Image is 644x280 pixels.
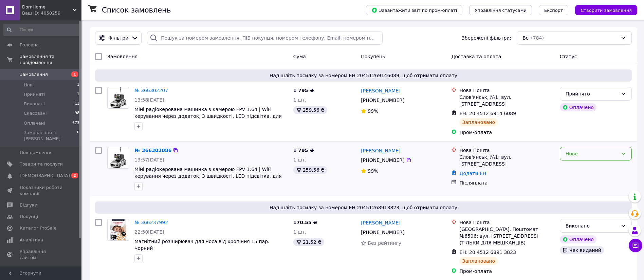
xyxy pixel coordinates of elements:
span: 1 [77,91,79,98]
span: Товари та послуги [20,161,63,167]
img: Фото товару [110,219,126,240]
div: Післяплата [459,179,554,186]
div: Пром-оплата [459,129,554,136]
div: Нове [566,150,618,157]
div: 21.52 ₴ [293,238,324,246]
span: Доставка та оплата [451,54,501,59]
span: Завантажити звіт по пром-оплаті [371,7,457,13]
span: Покупці [20,214,38,220]
span: Каталог ProSale [20,225,56,231]
a: № 366302207 [134,88,168,93]
input: Пошук [3,24,80,36]
span: (784) [531,35,544,41]
span: Управління сайтом [20,249,63,261]
span: Фільтри [108,35,128,41]
span: Повідомлення [20,150,53,156]
span: Аналітика [20,237,43,243]
span: Нові [24,82,34,88]
a: Міні радіокерована машинка з камерою FPV 1:64 | WiFi керування через додаток, 3 швидкості, LED пі... [134,167,282,186]
span: 11 [75,101,79,107]
span: Покупець [361,54,385,59]
span: Управління статусами [475,8,527,13]
span: 1 шт. [293,229,307,235]
span: 1 шт. [293,97,307,103]
div: 259.56 ₴ [293,166,327,174]
span: 98 [75,110,79,116]
span: [DEMOGRAPHIC_DATA] [20,173,70,179]
a: № 366302086 [134,148,171,153]
a: [PERSON_NAME] [361,87,400,94]
div: Пром-оплата [459,268,554,275]
a: [PERSON_NAME] [361,147,400,154]
span: ЕН: 20 4512 6891 3823 [459,250,516,255]
span: 1 795 ₴ [293,88,314,93]
div: Нова Пошта [459,87,554,94]
img: Фото товару [110,87,126,108]
span: 13:58[DATE] [134,97,164,103]
a: Фото товару [107,87,129,109]
span: Експорт [544,8,563,13]
span: 1 шт. [293,157,307,163]
span: DomHome [22,4,73,10]
span: Замовлення та повідомлення [20,53,81,66]
span: Головна [20,42,39,48]
span: Скасовані [24,110,47,116]
span: Замовлення з [PERSON_NAME] [24,130,77,142]
span: 0 [77,130,79,142]
a: Фото товару [107,219,129,241]
span: Без рейтингу [368,240,401,246]
span: 22:50[DATE] [134,229,164,235]
span: 99% [368,168,378,174]
span: Надішліть посилку за номером ЕН 20451268913823, щоб отримати оплату [98,204,629,211]
a: Міні радіокерована машинка з камерою FPV 1:64 | WiFi керування через додаток, 3 швидкості, LED пі... [134,107,282,126]
div: Оплачено [560,103,596,111]
span: 13:57[DATE] [134,157,164,163]
span: 1 [71,71,78,77]
span: Всі [522,35,530,41]
span: 1 [77,82,79,88]
h1: Список замовлень [102,6,171,14]
button: Чат з покупцем [629,239,642,252]
a: № 366237992 [134,220,168,225]
button: Створити замовлення [575,5,637,15]
span: Показники роботи компанії [20,185,63,197]
div: 259.56 ₴ [293,106,327,114]
button: Управління статусами [469,5,532,15]
div: Ваш ID: 4050259 [22,10,81,16]
span: 673 [72,120,79,126]
span: 1 795 ₴ [293,148,314,153]
a: Магнітний розширювач для носа від хропіння 15 пар. Чорний [134,239,270,251]
div: Оплачено [560,235,596,243]
a: Створити замовлення [568,7,637,13]
div: Нова Пошта [459,219,554,226]
span: 99% [368,108,378,114]
span: Відгуки [20,202,37,208]
span: Збережені фільтри: [462,35,511,41]
span: Cума [293,54,306,59]
a: Фото товару [107,147,129,169]
button: Завантажити звіт по пром-оплаті [366,5,462,15]
div: Заплановано [459,118,498,126]
div: Чек виданий [560,246,604,254]
span: Замовлення [107,54,137,59]
button: Експорт [539,5,569,15]
div: Прийнято [566,90,618,98]
div: Слов'янськ, №1: вул. [STREET_ADDRESS] [459,94,554,107]
span: Статус [560,54,577,59]
span: 170.55 ₴ [293,220,317,225]
span: Прийняті [24,91,45,98]
div: [PHONE_NUMBER] [360,228,406,237]
span: Виконані [24,101,45,107]
img: Фото товару [110,147,126,168]
div: Заплановано [459,257,498,265]
a: [PERSON_NAME] [361,219,400,226]
span: Створити замовлення [581,8,632,13]
input: Пошук за номером замовлення, ПІБ покупця, номером телефону, Email, номером накладної [147,31,383,45]
div: [PHONE_NUMBER] [360,95,406,105]
span: ЕН: 20 4512 6914 6089 [459,111,516,116]
div: Слов'янськ, №1: вул. [STREET_ADDRESS] [459,154,554,167]
div: Нова Пошта [459,147,554,154]
span: Замовлення [20,71,48,78]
